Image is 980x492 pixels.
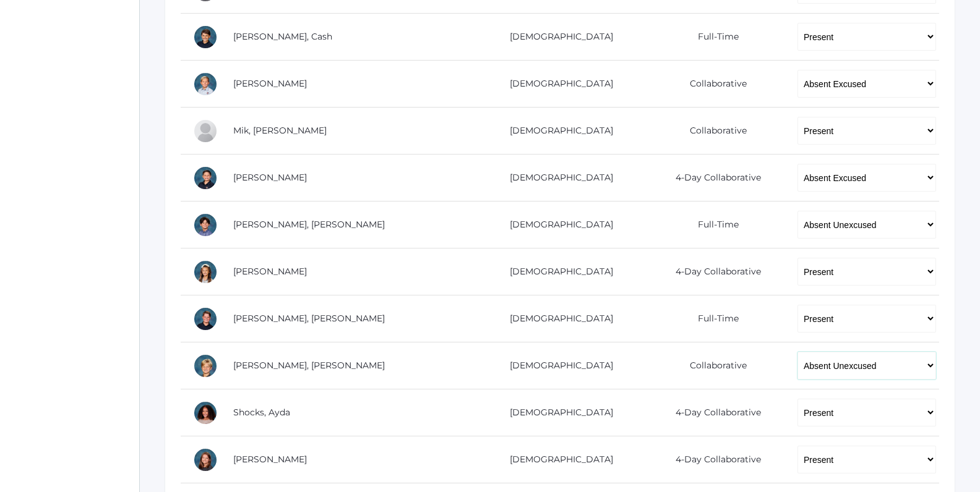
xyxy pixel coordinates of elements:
td: [DEMOGRAPHIC_DATA] [473,248,642,295]
td: [DEMOGRAPHIC_DATA] [473,389,642,436]
div: Cash Kilian [193,25,218,49]
div: Reagan Reynolds [193,260,218,284]
a: [PERSON_NAME] [233,172,307,183]
td: 4-Day Collaborative [642,155,785,201]
a: [PERSON_NAME], Cash [233,31,332,42]
td: 4-Day Collaborative [642,436,785,483]
td: [DEMOGRAPHIC_DATA] [473,14,642,61]
td: Collaborative [642,61,785,108]
td: Collaborative [642,342,785,389]
div: Peter Laubacher [193,72,218,96]
div: Ayda Shocks [193,401,218,425]
a: [PERSON_NAME], [PERSON_NAME] [233,219,385,230]
a: [PERSON_NAME] [233,266,307,277]
div: Aiden Oceguera [193,166,218,190]
td: Full-Time [642,295,785,342]
td: 4-Day Collaborative [642,248,785,295]
div: Hudson Purser [193,213,218,237]
a: [PERSON_NAME] [233,454,307,465]
div: Ryder Roberts [193,307,218,331]
a: [PERSON_NAME] [233,78,307,89]
a: [PERSON_NAME], [PERSON_NAME] [233,360,385,371]
td: [DEMOGRAPHIC_DATA] [473,436,642,483]
div: Ayla Smith [193,447,218,472]
td: [DEMOGRAPHIC_DATA] [473,61,642,108]
td: Collaborative [642,108,785,155]
td: [DEMOGRAPHIC_DATA] [473,295,642,342]
a: [PERSON_NAME], [PERSON_NAME] [233,313,385,324]
td: [DEMOGRAPHIC_DATA] [473,155,642,201]
div: Hadley Mik [193,119,218,143]
td: 4-Day Collaborative [642,389,785,436]
td: [DEMOGRAPHIC_DATA] [473,342,642,389]
a: Mik, [PERSON_NAME] [233,125,327,136]
div: Levi Sergey [193,354,218,378]
a: Shocks, Ayda [233,407,290,418]
td: [DEMOGRAPHIC_DATA] [473,108,642,155]
td: [DEMOGRAPHIC_DATA] [473,201,642,248]
td: Full-Time [642,201,785,248]
td: Full-Time [642,14,785,61]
